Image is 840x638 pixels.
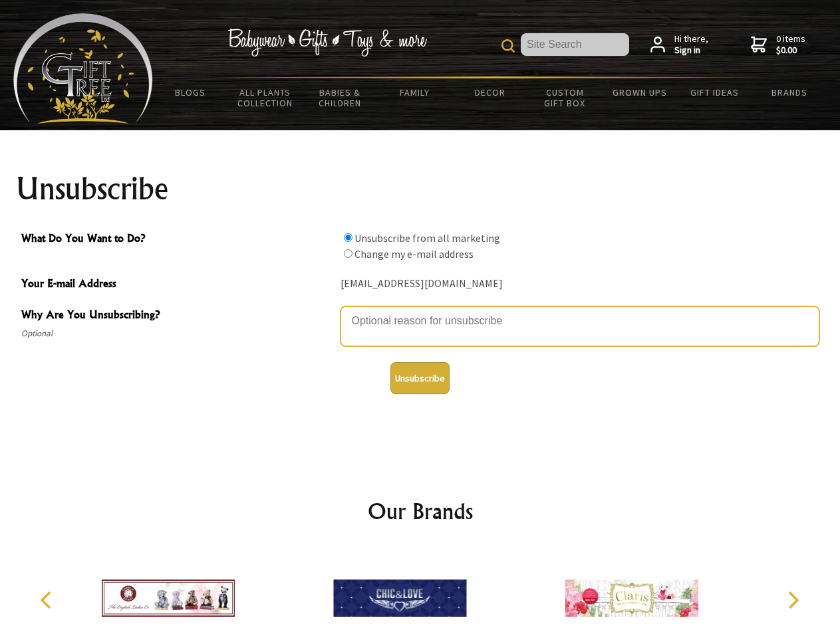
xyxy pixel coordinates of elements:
[27,495,814,527] h2: Our Brands
[751,33,805,56] a: 0 items$0.00
[303,78,378,117] a: Babies & Children
[21,326,334,342] span: Optional
[674,33,708,56] span: Hi there,
[344,233,352,242] input: What Do You Want to Do?
[778,585,807,615] button: Next
[677,78,752,106] a: Gift Ideas
[378,78,453,106] a: Family
[33,585,63,615] button: Previous
[13,13,153,124] img: Babyware - Gifts - Toys and more...
[452,78,527,106] a: Decor
[341,274,819,294] div: [EMAIL_ADDRESS][DOMAIN_NAME]
[776,45,805,56] strong: $0.00
[16,173,825,205] h1: Unsubscribe
[752,78,827,106] a: Brands
[602,78,677,106] a: Grown Ups
[527,78,603,117] a: Custom Gift Box
[390,362,450,394] button: Unsubscribe
[354,231,500,245] label: Unsubscribe from all marketing
[650,33,708,56] a: Hi there,Sign in
[521,33,629,56] input: Site Search
[227,29,427,56] img: Babywear - Gifts - Toys & more
[674,45,708,56] strong: Sign in
[341,306,819,346] textarea: Why Are You Unsubscribing?
[776,33,805,56] span: 0 items
[501,39,515,53] img: product search
[21,275,334,294] span: Your E-mail Address
[228,78,303,117] a: All Plants Collection
[153,78,228,106] a: BLOGS
[354,247,474,261] label: Change my e-mail address
[21,306,334,326] span: Why Are You Unsubscribing?
[21,230,334,249] span: What Do You Want to Do?
[344,249,352,258] input: What Do You Want to Do?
